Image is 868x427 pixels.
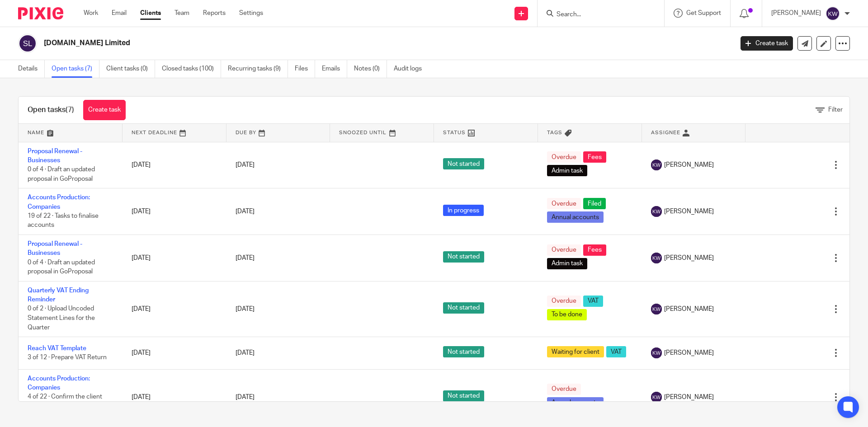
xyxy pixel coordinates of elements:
[547,258,587,269] span: Admin task
[664,207,714,216] span: [PERSON_NAME]
[583,296,603,307] span: VAT
[651,206,662,217] img: svg%3E
[741,36,793,51] a: Create task
[826,6,840,21] img: svg%3E
[236,162,255,168] span: [DATE]
[123,337,226,369] td: [DATE]
[28,355,107,361] span: 3 of 12 · Prepare VAT Return
[236,394,255,400] span: [DATE]
[28,105,74,115] h1: Open tasks
[295,60,315,78] a: Files
[28,306,95,331] span: 0 of 2 · Upload Uncoded Statement Lines for the Quarter
[664,393,714,402] span: [PERSON_NAME]
[664,253,714,263] span: [PERSON_NAME]
[28,345,86,352] a: Reach VAT Template
[28,148,82,164] a: Proposal Renewal - Businesses
[28,259,95,275] span: 0 of 4 · Draft an updated proposal in GoProposal
[228,60,288,78] a: Recurring tasks (9)
[236,306,255,312] span: [DATE]
[686,10,721,16] span: Get Support
[547,309,587,320] span: To be done
[18,34,37,53] img: svg%3E
[583,151,606,163] span: Fees
[443,205,484,216] span: In progress
[664,305,714,314] span: [PERSON_NAME]
[443,158,484,169] span: Not started
[123,281,226,337] td: [DATE]
[339,130,387,135] span: Snoozed Until
[547,198,581,209] span: Overdue
[651,160,662,170] img: svg%3E
[123,188,226,235] td: [DATE]
[547,244,581,256] span: Overdue
[547,130,562,135] span: Tags
[606,346,626,357] span: VAT
[28,375,90,391] a: Accounts Production: Companies
[322,60,347,78] a: Emails
[236,350,255,356] span: [DATE]
[84,9,98,18] a: Work
[52,60,99,78] a: Open tasks (7)
[28,287,89,303] a: Quarterly VAT Ending Reminder
[583,244,606,256] span: Fees
[112,9,127,18] a: Email
[28,213,99,229] span: 19 of 22 · Tasks to finalise accounts
[443,346,484,357] span: Not started
[443,130,466,135] span: Status
[28,394,102,419] span: 4 of 22 · Confirm the client records are ready for us to start accounts prep
[547,384,581,395] span: Overdue
[547,397,604,408] span: Annual accounts
[123,235,226,282] td: [DATE]
[651,392,662,403] img: svg%3E
[583,198,606,209] span: Filed
[556,11,637,19] input: Search
[664,348,714,357] span: [PERSON_NAME]
[83,100,126,120] a: Create task
[443,251,484,263] span: Not started
[239,9,263,18] a: Settings
[123,369,226,425] td: [DATE]
[547,296,581,307] span: Overdue
[547,211,604,223] span: Annual accounts
[651,304,662,314] img: svg%3E
[354,60,387,78] a: Notes (0)
[203,9,226,18] a: Reports
[106,60,155,78] a: Client tasks (0)
[547,151,581,163] span: Overdue
[18,60,45,78] a: Details
[66,106,74,113] span: (7)
[28,166,95,182] span: 0 of 4 · Draft an updated proposal in GoProposal
[664,160,714,169] span: [PERSON_NAME]
[28,241,82,256] a: Proposal Renewal - Businesses
[394,60,429,78] a: Audit logs
[175,9,189,18] a: Team
[162,60,221,78] a: Closed tasks (100)
[236,208,255,215] span: [DATE]
[828,107,843,113] span: Filter
[123,142,226,188] td: [DATE]
[236,255,255,261] span: [DATE]
[547,165,587,176] span: Admin task
[651,347,662,358] img: svg%3E
[44,38,590,48] h2: [DOMAIN_NAME] Limited
[443,302,484,314] span: Not started
[771,9,821,18] p: [PERSON_NAME]
[140,9,161,18] a: Clients
[28,194,90,210] a: Accounts Production: Companies
[547,346,604,357] span: Waiting for client
[18,7,63,19] img: Pixie
[443,390,484,402] span: Not started
[651,253,662,263] img: svg%3E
